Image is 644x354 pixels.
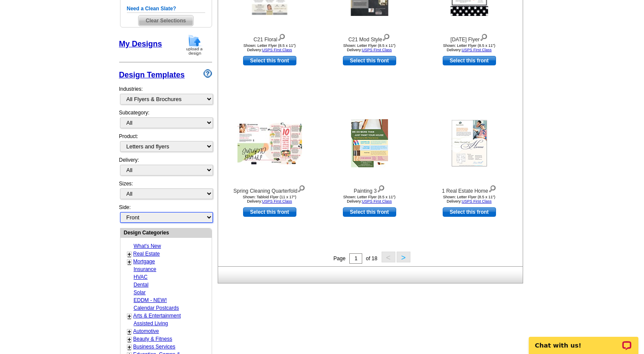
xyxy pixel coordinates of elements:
[133,328,159,334] a: Automotive
[443,207,496,217] a: use this design
[443,56,496,65] a: use this design
[139,15,193,26] span: Clear Selections
[133,259,155,265] a: Mortgage
[451,119,488,167] img: 1 Real Estate Home
[397,252,410,262] button: >
[382,32,390,41] img: view design details
[183,34,206,56] img: upload-design
[366,255,377,262] span: of 18
[322,195,417,203] div: Shown: Letter Flyer (8.5 x 11") Delivery:
[222,43,317,52] div: Shown: Letter Flyer (8.5 x 11") Delivery:
[243,56,296,65] a: use this design
[322,43,417,52] div: Shown: Letter Flyer (8.5 x 11") Delivery:
[133,313,181,319] a: Arts & Entertainment
[133,336,173,342] a: Beauty & Fitness
[128,259,131,265] a: +
[382,252,395,262] button: <
[523,327,644,354] iframe: LiveChat chat widget
[351,119,388,167] img: Painting 3
[134,282,149,288] a: Dental
[119,71,185,79] a: Design Templates
[120,228,212,237] div: Design Categories
[119,203,212,224] div: Side:
[134,274,148,280] a: HVAC
[422,195,517,203] div: Shown: Letter Flyer (8.5 x 11") Delivery:
[128,328,131,335] a: +
[262,199,292,203] a: USPS First Class
[422,32,517,43] div: [DATE] Flyer
[134,266,157,272] a: Insurance
[333,255,345,262] span: Page
[362,199,392,203] a: USPS First Class
[222,32,317,43] div: C21 Floral
[343,207,396,217] a: use this design
[134,305,179,311] a: Calendar Postcards
[128,344,131,351] a: +
[277,32,286,41] img: view design details
[119,156,212,180] div: Delivery:
[322,183,417,195] div: Painting 3
[222,183,317,195] div: Spring Cleaning Quarterfold
[203,69,212,78] img: design-wizard-help-icon.png
[133,344,176,350] a: Business Services
[422,43,517,52] div: Shown: Letter Flyer (8.5 x 11") Delivery:
[119,81,212,109] div: Industries:
[480,32,488,41] img: view design details
[262,48,292,52] a: USPS First Class
[297,183,305,193] img: view design details
[128,313,131,320] a: +
[134,320,168,326] a: Assisted Living
[127,5,205,13] h5: Need a Clean Slate?
[322,32,417,43] div: C21 Mod Style
[133,251,160,257] a: Real Estate
[119,40,162,48] a: My Designs
[488,183,496,193] img: view design details
[128,336,131,343] a: +
[134,289,146,296] a: Solar
[134,297,167,303] a: EDDM - NEW!
[343,56,396,65] a: use this design
[243,207,296,217] a: use this design
[119,109,212,132] div: Subcategory:
[237,122,302,164] img: Spring Cleaning Quarterfold
[362,48,392,52] a: USPS First Class
[462,199,492,203] a: USPS First Class
[119,132,212,156] div: Product:
[422,183,517,195] div: 1 Real Estate Home
[119,180,212,203] div: Sizes:
[128,251,131,258] a: +
[134,243,161,249] a: What's New
[222,195,317,203] div: Shown: Tabloid Flyer (11 x 17") Delivery:
[462,48,492,52] a: USPS First Class
[377,183,385,193] img: view design details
